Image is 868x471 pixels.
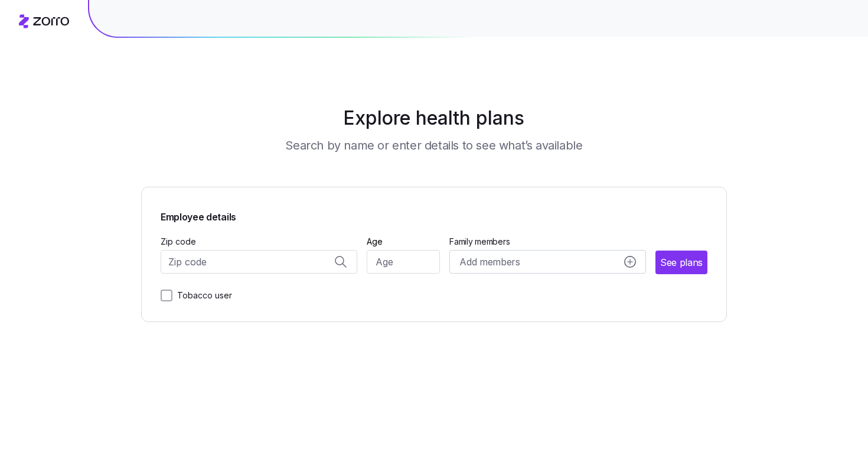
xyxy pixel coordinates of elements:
button: See plans [655,251,707,274]
h3: Search by name or enter details to see what’s available [285,137,582,154]
span: Employee details [161,206,707,225]
label: Zip code [161,235,196,248]
svg: add icon [624,256,636,268]
h1: Explore health plans [171,104,698,132]
label: Tobacco user [172,288,232,303]
button: Add membersadd icon [449,250,646,274]
span: Family members [449,236,646,248]
label: Age [367,235,383,248]
span: Add members [459,255,520,269]
input: Age [367,250,440,274]
span: See plans [660,255,703,270]
input: Zip code [161,250,357,274]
